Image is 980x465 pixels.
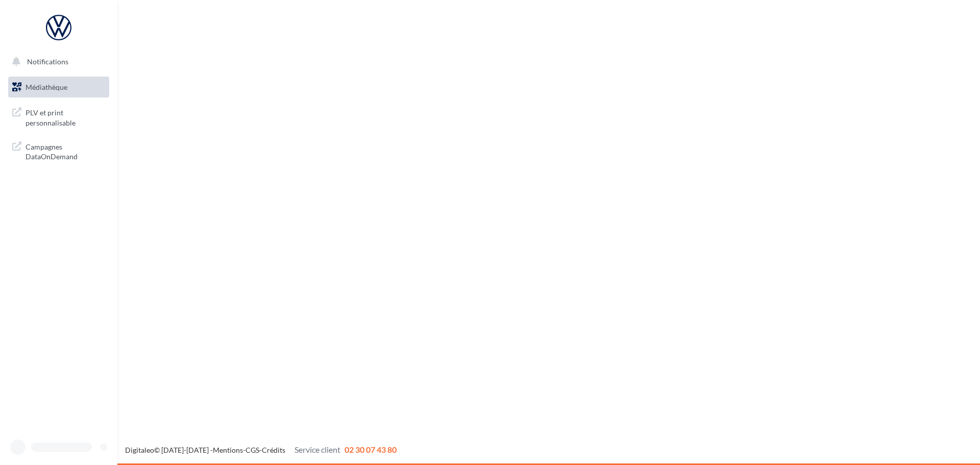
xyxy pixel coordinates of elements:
a: PLV et print personnalisable [6,102,111,132]
button: Notifications [6,51,107,72]
a: Campagnes DataOnDemand [6,136,111,166]
a: Digitaleo [125,446,154,454]
span: Service client [295,445,340,454]
a: Mentions [213,446,243,454]
span: Notifications [27,57,68,66]
span: Médiathèque [26,83,67,91]
a: Crédits [262,446,285,454]
span: 02 30 07 43 80 [345,445,397,454]
span: Campagnes DataOnDemand [26,140,105,162]
a: Médiathèque [6,77,111,98]
a: CGS [246,446,259,454]
span: © [DATE]-[DATE] - - - [125,446,397,454]
span: PLV et print personnalisable [26,106,105,128]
